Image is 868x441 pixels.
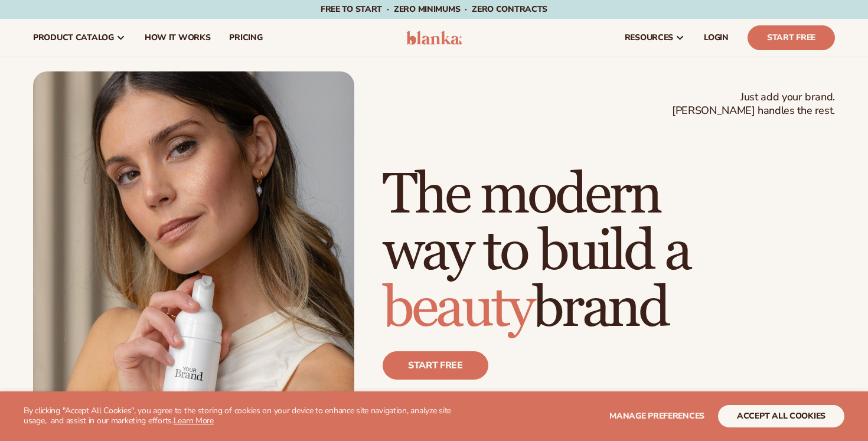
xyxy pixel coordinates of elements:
a: product catalog [24,19,135,57]
a: How It Works [135,19,220,57]
span: resources [625,33,673,43]
span: pricing [229,33,262,43]
h1: The modern way to build a brand [383,167,835,337]
span: How It Works [145,33,211,43]
span: Manage preferences [609,410,704,422]
a: Learn More [174,415,214,426]
img: logo [406,31,462,45]
button: accept all cookies [718,405,844,427]
span: Free to start · ZERO minimums · ZERO contracts [321,4,547,15]
a: pricing [220,19,272,57]
span: LOGIN [704,33,729,43]
span: beauty [383,274,533,343]
a: Start Free [748,25,835,50]
a: Start free [383,351,488,380]
button: Manage preferences [609,405,704,427]
a: resources [615,19,694,57]
a: LOGIN [694,19,738,57]
span: product catalog [33,33,114,43]
span: Just add your brand. [PERSON_NAME] handles the rest. [672,90,835,118]
p: By clicking "Accept All Cookies", you agree to the storing of cookies on your device to enhance s... [24,406,461,426]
